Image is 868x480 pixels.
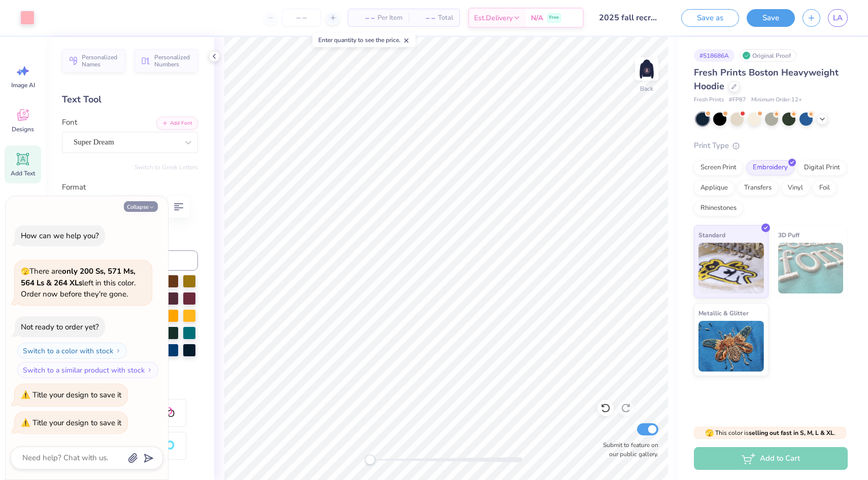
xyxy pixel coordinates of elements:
[738,180,778,196] div: Transfers
[21,322,99,332] div: Not ready to order yet?
[62,93,198,106] div: Text Tool
[21,266,136,288] strong: only 200 Ss, 571 Ms, 564 Ls & 264 XLs
[313,33,416,47] div: Enter quantity to see the price.
[21,231,99,241] div: How can we help you?
[11,81,35,89] span: Image AI
[751,96,802,104] span: Minimum Order: 12 +
[694,140,848,152] div: Print Type
[12,125,34,133] span: Designs
[640,84,653,93] div: Back
[135,163,198,171] button: Switch to Greek Letters
[740,49,796,62] div: Original Proof
[17,362,158,378] button: Switch to a similar product with stock
[778,230,799,240] span: 3D Puff
[705,428,836,437] span: This color is .
[11,169,35,177] span: Add Text
[694,49,735,62] div: # 518686A
[698,308,749,318] span: Metallic & Glitter
[438,13,453,23] span: Total
[694,160,743,175] div: Screen Print
[749,429,834,437] strong: selling out fast in S, M, L & XL
[591,8,666,28] input: Untitled Design
[781,180,810,196] div: Vinyl
[21,266,136,299] span: There are left in this color. Order now before they're gone.
[746,160,794,175] div: Embroidery
[698,321,764,372] img: Metallic & Glitter
[115,348,121,354] img: Switch to a color with stock
[62,49,125,72] button: Personalized Names
[378,13,403,23] span: Per Item
[637,59,657,79] img: Back
[698,230,725,240] span: Standard
[354,13,375,23] span: – –
[694,96,724,104] span: Fresh Prints
[813,180,837,196] div: Foil
[828,9,848,27] a: LA
[549,14,559,21] span: Free
[32,390,121,400] div: Title your design to save it
[415,13,435,23] span: – –
[729,96,746,104] span: # FP87
[365,455,375,465] div: Accessibility label
[597,440,658,459] label: Submit to feature on our public gallery.
[694,201,743,216] div: Rhinestones
[474,13,513,23] span: Est. Delivery
[531,13,543,23] span: N/A
[21,267,29,276] span: 🫣
[282,9,321,27] input: – –
[705,428,714,438] span: 🫣
[833,12,843,24] span: LA
[135,49,198,72] button: Personalized Numbers
[747,9,795,27] button: Save
[694,66,839,92] span: Fresh Prints Boston Heavyweight Hoodie
[156,117,198,130] button: Add Font
[778,243,844,293] img: 3D Puff
[147,367,153,373] img: Switch to a similar product with stock
[797,160,847,175] div: Digital Print
[154,54,192,68] span: Personalized Numbers
[17,343,127,359] button: Switch to a color with stock
[62,117,77,128] label: Font
[32,418,121,428] div: Title your design to save it
[82,54,119,68] span: Personalized Names
[124,201,158,212] button: Collapse
[62,181,198,193] label: Format
[681,9,739,27] button: Save as
[698,243,764,293] img: Standard
[694,180,735,196] div: Applique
